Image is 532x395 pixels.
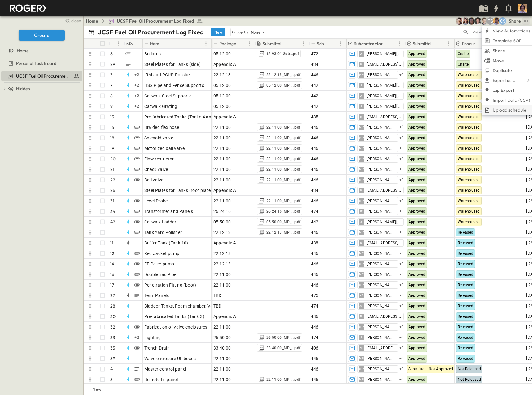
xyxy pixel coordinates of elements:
[213,219,231,225] span: 05 50 00
[246,40,253,47] button: Menu
[484,106,526,114] label: Upload schedule
[213,292,222,299] span: TBD
[133,71,141,79] div: + 2
[367,282,395,287] span: [PERSON_NAME]
[283,40,290,47] button: Sort
[311,177,319,183] span: 446
[486,17,494,25] div: Tom Scally Jr (tscallyjr@herrero.com)
[337,40,344,47] button: Menu
[62,16,82,25] button: close
[484,96,530,104] label: Import data (CSV)
[311,61,319,67] span: 434
[359,74,364,75] span: MP
[360,222,362,222] span: J
[311,72,319,78] span: 446
[367,188,401,193] span: [EMAIL_ADDRESS][DOMAIN_NAME]
[399,271,404,278] span: + 1
[110,250,114,257] p: 12
[144,271,177,278] span: Doubletrac Pipe
[144,51,161,57] span: Bollards
[408,293,425,298] span: Approved
[213,145,231,151] span: 22 11 00
[213,198,231,204] span: 22 11 00
[458,146,480,151] span: Warehoused
[408,94,425,98] span: Approved
[458,136,480,140] span: Warehoused
[399,198,404,204] span: + 1
[413,40,437,47] p: Submittal Status
[1,72,81,80] a: UCSF Fuel Oil Procurement Log Fixed
[144,250,180,257] span: Red Jacket pump
[367,177,395,182] span: [PERSON_NAME]
[266,219,301,224] span: 05 50 00_MP_...pdf
[213,61,236,67] span: Appendix A
[115,40,122,47] button: Menu
[408,272,425,277] span: Approved
[213,208,231,214] span: 26 24 16
[266,230,301,235] span: 22 12 13_MP_...pdf
[110,72,113,78] p: 3
[458,62,469,66] span: Onsite
[144,177,164,183] span: Ball valve
[311,292,319,299] span: 475
[311,282,319,288] span: 446
[458,220,480,224] span: Warehoused
[408,83,425,87] span: Approved
[522,17,530,25] button: test
[399,303,404,309] span: + 1
[213,82,231,88] span: 05 12 00
[133,103,141,110] div: + 2
[408,188,425,193] span: Approved
[110,145,114,151] p: 19
[117,18,194,24] span: UCSF Fuel Oil Procurement Log Fixed
[399,177,404,183] span: + 1
[160,40,167,47] button: Sort
[144,292,169,299] span: Term Panels
[144,208,193,214] span: Transformer and Panels
[266,167,301,172] span: 22 11 00_MP_...pdf
[458,251,473,256] span: Released
[110,51,113,57] p: 6
[472,29,483,36] p: View:
[110,271,114,278] p: 16
[493,87,514,93] span: .zip Export
[399,135,404,141] span: + 1
[110,124,114,130] p: 15
[1,58,82,68] div: Personal Task Boardtest
[367,272,395,277] span: [PERSON_NAME]
[311,303,319,309] span: 474
[518,4,527,13] img: Profile Picture
[311,103,319,109] span: 442
[263,40,281,47] p: Submittal
[110,187,115,193] p: 26
[213,240,236,246] span: Appendix A
[359,201,364,201] span: MP
[360,190,362,190] span: R
[213,114,236,120] span: Appendix A
[462,17,469,25] img: Karen Gemmill (kgemmill@herrero.com)
[360,96,362,96] span: J
[110,282,114,288] p: 17
[213,303,222,309] span: TBD
[311,250,319,257] span: 446
[110,103,113,109] p: 9
[266,156,301,161] span: 22 11 00_MP_...pdf
[211,28,225,36] button: New
[144,282,196,288] span: Penetration Fitting (boot)
[367,72,395,77] span: [PERSON_NAME]
[311,93,319,99] span: 442
[110,82,112,88] p: 7
[110,208,115,214] p: 34
[458,125,480,130] span: Warehoused
[144,303,249,309] span: Bladder Tanks, Foam chamber, Valves, Proportioner
[367,51,401,56] span: [PERSON_NAME][EMAIL_ADDRESS][DOMAIN_NAME]
[367,146,395,151] span: [PERSON_NAME]
[144,198,168,204] span: Level Probe
[311,135,319,141] span: 446
[493,107,526,113] span: Upload schedule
